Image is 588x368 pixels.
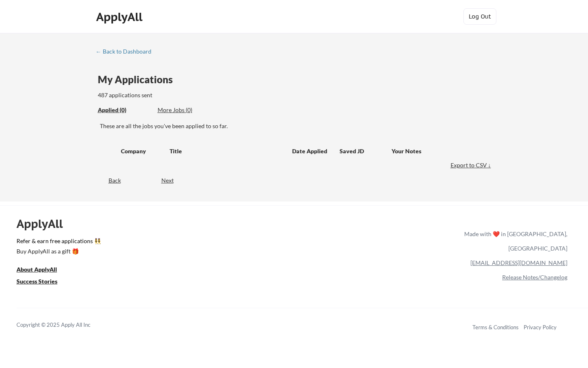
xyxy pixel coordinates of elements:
a: Refer & earn free applications 👯‍♀️ [17,238,292,247]
a: Success Stories [17,277,68,287]
div: ← Back to Dashboard [96,49,158,54]
a: Release Notes/Changelog [502,274,567,281]
a: About ApplyAll [17,265,68,275]
div: Applied (0) [98,106,151,114]
div: Buy ApplyAll as a gift 🎁 [17,248,99,254]
a: [EMAIL_ADDRESS][DOMAIN_NAME] [470,259,567,266]
div: These are job applications we think you'd be a good fit for, but couldn't apply you to automatica... [158,106,218,115]
u: Success Stories [17,278,57,285]
div: ApplyAll [17,217,72,231]
a: Privacy Policy [524,324,557,330]
div: Title [170,147,284,155]
div: Company [121,147,162,155]
u: About ApplyAll [17,266,57,273]
a: Terms & Conditions [472,324,519,330]
div: Back [96,176,121,185]
div: Saved JD [340,143,392,158]
div: ApplyAll [96,10,145,24]
div: Your Notes [392,147,486,155]
div: Made with ❤️ in [GEOGRAPHIC_DATA], [GEOGRAPHIC_DATA] [461,227,567,255]
button: Log Out [463,8,496,25]
div: More Jobs (0) [158,106,218,114]
div: Next [161,176,183,185]
a: Buy ApplyAll as a gift 🎁 [17,247,99,257]
div: Copyright © 2025 Apply All Inc [17,321,111,329]
div: 487 applications sent [98,91,257,99]
div: These are all the jobs you've been applied to so far. [100,122,493,130]
div: My Applications [98,75,179,84]
div: Date Applied [292,147,328,155]
div: Export to CSV ↓ [451,161,493,169]
div: These are all the jobs you've been applied to so far. [98,106,151,115]
a: ← Back to Dashboard [96,48,158,56]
